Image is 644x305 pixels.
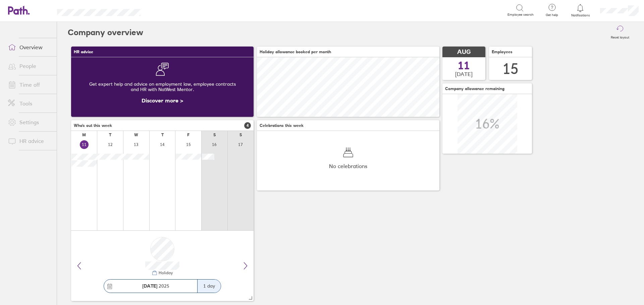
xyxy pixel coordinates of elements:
a: Settings [3,116,57,129]
span: AUG [457,49,471,56]
div: S [239,133,242,137]
h2: Company overview [68,22,143,43]
span: Holiday allowance booked per month [260,50,331,54]
div: T [109,133,111,137]
div: 1 day [197,280,221,293]
a: Notifications [570,3,591,17]
span: Notifications [570,13,591,17]
span: 2025 [142,283,169,289]
div: W [134,133,138,137]
span: Celebrations this week [260,123,304,128]
a: HR advice [3,134,57,148]
div: T [161,133,164,137]
span: HR advice [74,50,93,54]
a: Tools [3,97,57,110]
span: Who's out this week [74,123,112,128]
div: Holiday [157,271,173,275]
a: Overview [3,41,57,54]
a: People [3,59,57,73]
span: No celebrations [329,163,367,169]
strong: [DATE] [142,283,157,289]
div: Search [159,7,176,13]
button: Reset layout [607,22,633,43]
div: Get expert help and advice on employment law, employee contracts and HR with NatWest Mentor. [76,76,248,97]
span: [DATE] [455,71,473,77]
span: Company allowance remaining [445,86,504,91]
span: Employees [492,50,513,54]
div: F [187,133,190,137]
a: Time off [3,78,57,91]
div: 15 [502,60,519,77]
div: S [213,133,216,137]
span: Get help [541,13,563,17]
a: Discover more > [142,97,183,104]
span: 4 [244,122,251,129]
label: Reset layout [607,33,633,40]
div: M [82,133,86,137]
span: Employee search [507,13,534,17]
span: 11 [458,60,470,71]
